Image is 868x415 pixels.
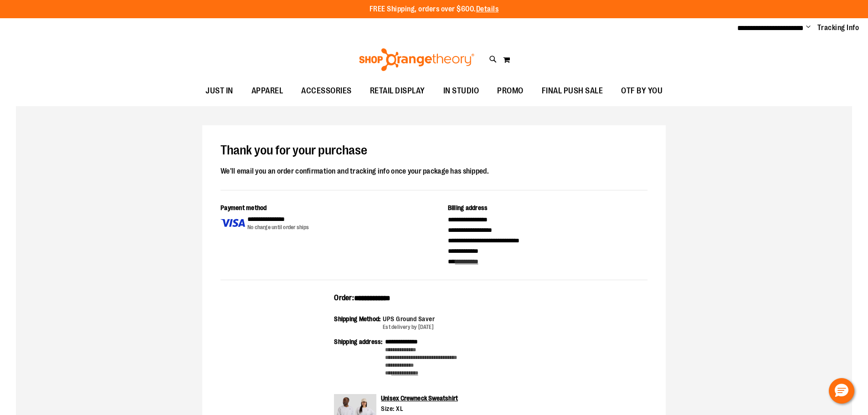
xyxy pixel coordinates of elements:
[448,203,648,215] div: Billing address
[196,81,242,102] a: JUST IN
[358,48,476,71] img: Shop Orangetheory
[370,4,499,15] p: FREE Shipping, orders over $600.
[497,81,524,101] span: PROMO
[301,81,352,101] span: ACCESSORIES
[383,314,435,323] div: UPS Ground Saver
[381,405,403,412] span: Size: XL
[542,81,603,101] span: FINAL PUSH SALE
[221,165,647,177] div: We'll email you an order confirmation and tracking info once your package has shipped.
[443,81,479,101] span: IN STUDIO
[292,81,361,102] a: ACCESSORIES
[829,378,854,404] button: Hello, have a question? Let’s chat.
[334,314,383,331] div: Shipping Method:
[817,23,859,33] a: Tracking Info
[621,81,663,101] span: OTF BY YOU
[806,23,811,32] button: Account menu
[247,224,309,231] div: No charge until order ships
[221,143,647,158] h1: Thank you for your purchase
[370,81,425,101] span: RETAIL DISPLAY
[334,337,385,378] div: Shipping address:
[221,203,421,215] div: Payment method
[221,215,245,231] img: Payment type icon
[242,81,293,102] a: APPAREL
[476,5,499,13] a: Details
[533,81,612,102] a: FINAL PUSH SALE
[361,81,434,102] a: RETAIL DISPLAY
[334,293,534,309] div: Order:
[252,81,283,101] span: APPAREL
[381,395,458,402] a: Unisex Crewneck Sweatshirt
[383,324,434,330] span: Est delivery by [DATE]
[488,81,533,102] a: PROMO
[612,81,672,102] a: OTF BY YOU
[434,81,488,102] a: IN STUDIO
[205,81,233,101] span: JUST IN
